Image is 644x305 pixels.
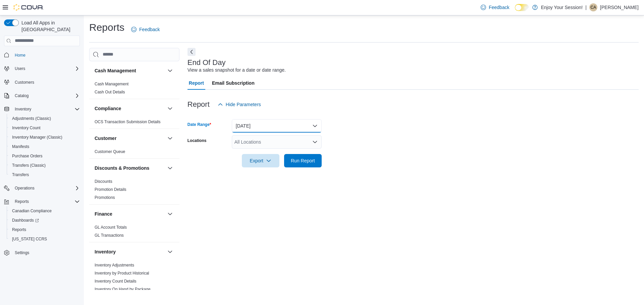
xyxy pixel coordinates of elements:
[95,187,126,192] a: Promotion Details
[166,67,174,75] button: Cash Management
[9,143,80,151] span: Manifests
[19,19,80,33] span: Load All Apps in [GEOGRAPHIC_DATA]
[15,93,29,98] span: Catalog
[95,287,151,292] a: Inventory On Hand by Package
[9,207,80,215] span: Canadian Compliance
[95,225,127,230] span: GL Account Totals
[12,153,43,159] span: Purchase Orders
[1,64,83,73] button: Users
[89,80,179,99] div: Cash Management
[95,211,112,217] h3: Finance
[166,210,174,218] button: Finance
[95,271,149,276] a: Inventory by Product Historical
[589,3,597,11] div: Carrie Anderson
[95,179,112,184] a: Discounts
[95,119,161,125] span: OCS Transaction Submission Details
[9,226,29,234] a: Reports
[95,105,165,112] button: Compliance
[139,26,160,33] span: Feedback
[89,21,124,34] h1: Reports
[9,152,80,160] span: Purchase Orders
[12,125,41,131] span: Inventory Count
[12,65,80,73] span: Users
[187,138,207,143] label: Locations
[12,184,37,192] button: Operations
[12,249,32,257] a: Settings
[9,124,43,132] a: Inventory Count
[95,90,125,94] a: Cash Out Details
[95,67,165,74] button: Cash Management
[7,142,83,151] button: Manifests
[95,279,137,284] a: Inventory Count Details
[12,92,31,100] button: Catalog
[9,171,32,179] a: Transfers
[189,76,204,90] span: Report
[95,287,151,292] span: Inventory On Hand by Package
[89,177,179,204] div: Discounts & Promotions
[9,161,80,169] span: Transfers (Classic)
[1,77,83,87] button: Customers
[591,3,596,11] span: CA
[95,271,149,276] span: Inventory by Product Historical
[9,124,80,132] span: Inventory Count
[95,211,165,217] button: Finance
[95,195,115,200] span: Promotions
[12,65,28,73] button: Users
[12,236,47,242] span: [US_STATE] CCRS
[12,208,52,214] span: Canadian Compliance
[95,105,121,112] h3: Compliance
[128,23,162,36] a: Feedback
[95,233,124,238] span: GL Transactions
[9,171,80,179] span: Transfers
[246,154,275,167] span: Export
[95,82,128,86] a: Cash Management
[166,104,174,112] button: Compliance
[9,152,45,160] a: Purchase Orders
[95,165,165,171] button: Discounts & Promotions
[95,187,126,192] span: Promotion Details
[1,50,83,60] button: Home
[12,163,46,168] span: Transfers (Classic)
[15,53,25,58] span: Home
[9,133,65,141] a: Inventory Manager (Classic)
[226,101,261,108] span: Hide Parameters
[15,106,31,112] span: Inventory
[7,234,83,244] button: [US_STATE] CCRS
[95,149,125,154] span: Customer Queue
[9,207,54,215] a: Canadian Compliance
[12,144,29,149] span: Manifests
[232,119,322,133] button: [DATE]
[478,1,512,14] a: Feedback
[9,226,80,234] span: Reports
[12,218,39,223] span: Dashboards
[95,179,112,184] span: Discounts
[95,135,165,142] button: Customer
[15,66,25,71] span: Users
[89,223,179,242] div: Finance
[12,51,28,59] a: Home
[12,135,62,140] span: Inventory Manager (Classic)
[95,225,127,230] a: GL Account Totals
[95,279,137,284] span: Inventory Count Details
[12,227,26,232] span: Reports
[9,133,80,141] span: Inventory Manager (Classic)
[12,116,51,121] span: Adjustments (Classic)
[9,216,80,224] span: Dashboards
[7,225,83,234] button: Reports
[1,104,83,114] button: Inventory
[95,81,128,87] span: Cash Management
[166,248,174,256] button: Inventory
[7,216,83,225] a: Dashboards
[7,133,83,142] button: Inventory Manager (Classic)
[95,120,161,124] a: OCS Transaction Submission Details
[1,183,83,193] button: Operations
[95,89,125,95] span: Cash Out Details
[12,105,34,113] button: Inventory
[12,184,80,192] span: Operations
[15,185,35,191] span: Operations
[215,98,264,111] button: Hide Parameters
[585,3,587,11] p: |
[187,59,226,67] h3: End Of Day
[15,250,29,255] span: Settings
